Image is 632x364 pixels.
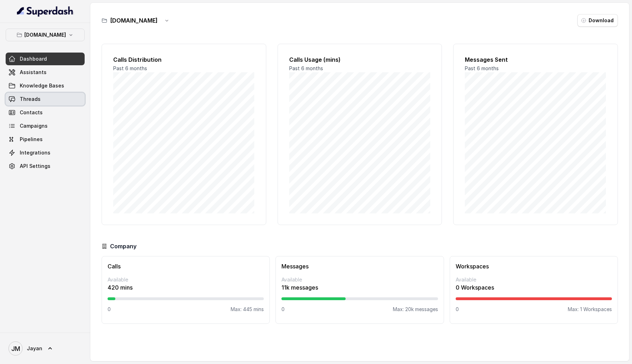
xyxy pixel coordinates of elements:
span: Past 6 months [289,65,323,71]
img: light.svg [17,6,74,17]
a: Contacts [6,106,85,119]
button: Download [577,14,618,27]
a: Pipelines [6,133,85,146]
a: API Settings [6,160,85,172]
p: 0 Workspaces [456,283,612,292]
p: 0 [281,306,285,313]
p: Max: 20k messages [393,306,438,313]
p: 11k messages [281,283,438,292]
h2: Calls Distribution [113,55,255,64]
h3: Calls [108,262,264,271]
span: Campaigns [20,122,48,129]
a: Campaigns [6,120,85,132]
h2: Messages Sent [465,55,606,64]
span: Knowledge Bases [20,82,64,89]
p: [DOMAIN_NAME] [24,31,66,39]
p: Max: 445 mins [231,306,264,313]
span: API Settings [20,163,50,170]
h3: Workspaces [456,262,612,271]
p: Max: 1 Workspaces [568,306,612,313]
span: Pipelines [20,136,43,143]
p: 0 [108,306,111,313]
a: Integrations [6,146,85,159]
p: Available [456,276,612,283]
text: JM [11,345,20,352]
p: 0 [456,306,459,313]
h3: Messages [281,262,438,271]
p: Available [281,276,438,283]
a: Knowledge Bases [6,79,85,92]
p: 420 mins [108,283,264,292]
p: Available [108,276,264,283]
a: Threads [6,93,85,105]
span: Past 6 months [465,65,499,71]
span: Jayan [27,345,42,352]
h3: [DOMAIN_NAME] [110,16,158,25]
span: Threads [20,96,41,103]
button: [DOMAIN_NAME] [6,29,85,41]
h2: Calls Usage (mins) [289,55,431,64]
span: Dashboard [20,55,47,62]
a: Jayan [6,339,85,358]
a: Dashboard [6,53,85,65]
span: Integrations [20,149,50,156]
span: Assistants [20,69,47,76]
h3: Company [110,242,136,250]
span: Past 6 months [113,65,147,71]
a: Assistants [6,66,85,79]
span: Contacts [20,109,43,116]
